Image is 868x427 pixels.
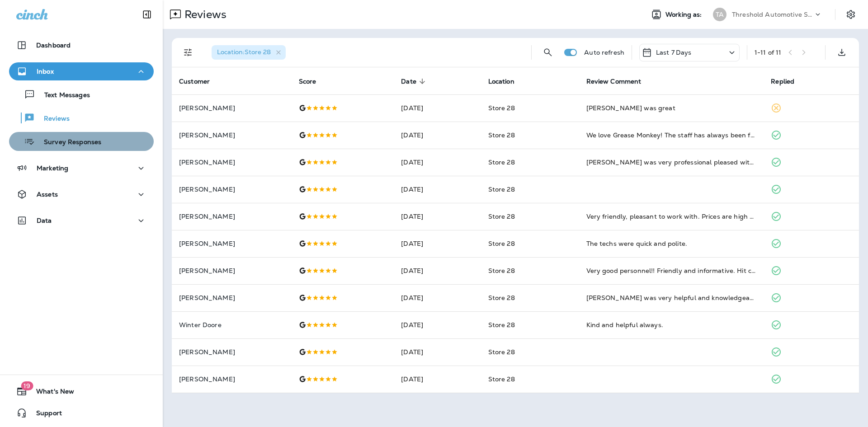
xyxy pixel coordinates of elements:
[27,409,62,420] span: Support
[217,48,271,56] span: Location : Store 28
[586,78,642,85] span: Review Comment
[488,104,515,112] span: Store 28
[179,213,284,220] p: [PERSON_NAME]
[134,5,160,23] button: Collapse Sidebar
[488,78,514,85] span: Location
[586,131,757,140] div: We love Grease Monkey! The staff has always been friendly and easy to work with. Today, Danny, wa...
[9,211,154,230] button: Data
[586,239,757,248] div: The techs were quick and polite.
[394,311,481,338] td: [DATE]
[586,293,757,302] div: Danny was very helpful and knowledgeable would come back again
[488,375,515,383] span: Store 28
[394,284,481,311] td: [DATE]
[488,294,515,302] span: Store 28
[37,164,68,172] p: Marketing
[732,11,813,18] p: Threshold Automotive Service dba Grease Monkey
[9,36,154,54] button: Dashboard
[488,267,515,275] span: Store 28
[37,68,54,75] p: Inbox
[401,77,428,85] span: Date
[179,321,284,328] p: Winter Doore
[586,266,757,275] div: Very good personnel!! Friendly and informative. Hit cookies, pop and cold water a huge plus. Grea...
[179,104,284,112] p: [PERSON_NAME]
[755,49,781,56] div: 1 - 11 of 11
[9,85,154,104] button: Text Messages
[36,42,71,49] p: Dashboard
[179,78,210,85] span: Customer
[771,77,806,85] span: Replied
[299,78,316,85] span: Score
[179,186,284,193] p: [PERSON_NAME]
[394,257,481,284] td: [DATE]
[35,91,90,100] p: Text Messages
[394,338,481,366] td: [DATE]
[212,45,286,60] div: Location:Store 28
[179,375,284,383] p: [PERSON_NAME]
[488,131,515,139] span: Store 28
[37,217,52,224] p: Data
[9,159,154,177] button: Marketing
[584,49,624,56] p: Auto refresh
[179,43,197,61] button: Filters
[401,78,416,85] span: Date
[586,212,757,221] div: Very friendly, pleasant to work with. Prices are high everywhere, but it's a lot easier with grea...
[488,212,515,221] span: Store 28
[488,77,526,85] span: Location
[35,138,101,147] p: Survey Responses
[833,43,851,61] button: Export as CSV
[488,321,515,329] span: Store 28
[9,404,154,422] button: Support
[179,77,222,85] span: Customer
[488,185,515,193] span: Store 28
[179,240,284,247] p: [PERSON_NAME]
[9,382,154,400] button: 19What's New
[771,78,794,85] span: Replied
[843,6,859,23] button: Settings
[179,267,284,274] p: [PERSON_NAME]
[394,149,481,176] td: [DATE]
[665,11,704,19] span: Working as:
[656,49,692,56] p: Last 7 Days
[9,185,154,203] button: Assets
[586,158,757,167] div: Danny was very professional pleased with service
[21,381,33,390] span: 19
[488,348,515,356] span: Store 28
[586,77,653,85] span: Review Comment
[9,108,154,127] button: Reviews
[586,320,757,329] div: Kind and helpful always.
[9,132,154,151] button: Survey Responses
[179,294,284,301] p: [PERSON_NAME]
[539,43,557,61] button: Search Reviews
[394,122,481,149] td: [DATE]
[179,131,284,139] p: [PERSON_NAME]
[35,115,70,123] p: Reviews
[9,62,154,80] button: Inbox
[394,176,481,203] td: [DATE]
[488,239,515,248] span: Store 28
[713,8,726,21] div: TA
[179,159,284,166] p: [PERSON_NAME]
[394,366,481,393] td: [DATE]
[37,191,58,198] p: Assets
[179,348,284,356] p: [PERSON_NAME]
[394,230,481,257] td: [DATE]
[586,103,757,113] div: Danny was great
[181,8,226,21] p: Reviews
[394,94,481,122] td: [DATE]
[27,388,74,399] span: What's New
[394,203,481,230] td: [DATE]
[488,158,515,166] span: Store 28
[299,77,328,85] span: Score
